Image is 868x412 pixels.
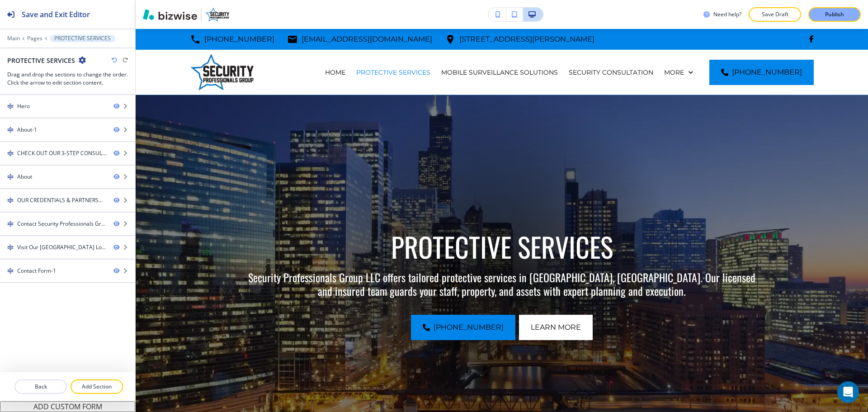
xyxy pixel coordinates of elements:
[441,68,558,77] p: MOBILE SURVEILLANCE SOLUTIONS
[50,35,115,42] button: PROTECTIVE SERVICES
[7,56,75,65] h2: PROTECTIVE SERVICES
[17,196,106,204] div: OUR CREDENTIALS & PARTNERSHIPS-1
[7,174,14,180] img: Drag
[411,315,515,340] a: [PHONE_NUMBER]
[569,68,653,77] p: SECURITY CONSULTATION
[287,33,432,46] a: [EMAIL_ADDRESS][DOMAIN_NAME]
[17,173,32,181] div: About
[17,267,56,275] div: Contact Form-1
[302,33,432,46] p: [EMAIL_ADDRESS][DOMAIN_NAME]
[17,243,106,251] div: Visit Our Park Ridge Location-1
[14,379,67,394] button: Back
[205,7,230,22] img: Your Logo
[7,221,14,227] img: Drag
[204,33,274,46] p: [PHONE_NUMBER]
[709,60,814,85] a: [PHONE_NUMBER]
[27,35,42,42] button: Pages
[459,33,594,46] p: [STREET_ADDRESS][PERSON_NAME]
[445,33,594,46] a: [STREET_ADDRESS][PERSON_NAME]
[808,7,861,22] button: Publish
[143,9,197,20] img: Bizwise Logo
[519,315,593,340] button: Learn More
[749,7,801,22] button: Save Draft
[7,103,14,109] img: Drag
[54,35,111,42] p: PROTECTIVE SERVICES
[190,53,255,91] img: Security Professionals Group LLC
[434,322,504,333] span: [PHONE_NUMBER]
[241,270,762,298] p: Security Professionals Group LLC offers tailored protective services in [GEOGRAPHIC_DATA], [GEOGR...
[17,126,37,134] div: About-1
[664,68,684,77] p: More
[837,381,859,403] div: Open Intercom Messenger
[713,10,741,19] h3: Need help?
[22,9,90,20] h2: Save and Exit Editor
[7,35,20,42] button: Main
[531,322,581,333] span: Learn More
[15,383,66,391] p: Back
[825,10,844,19] p: Publish
[17,220,106,228] div: Contact Security Professionals Group LLC to schedule a consultation
[71,383,122,391] p: Add Section
[7,127,14,133] img: Drag
[732,67,802,78] span: [PHONE_NUMBER]
[7,71,128,87] h3: Drag and drop the sections to change the order. Click the arrow to edit section content.
[71,379,123,394] button: Add Section
[17,149,106,157] div: CHECK OUT OUR 3-STEP CONSULTATION PROCESS-1
[7,268,14,274] img: Drag
[7,244,14,251] img: Drag
[17,102,30,110] div: Hero
[356,68,430,77] p: PROTECTIVE SERVICES
[7,150,14,156] img: Drag
[7,197,14,204] img: Drag
[241,230,762,262] p: PROTECTIVE SERVICES
[325,68,345,77] p: HOME
[190,33,274,46] a: [PHONE_NUMBER]
[760,10,789,19] p: Save Draft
